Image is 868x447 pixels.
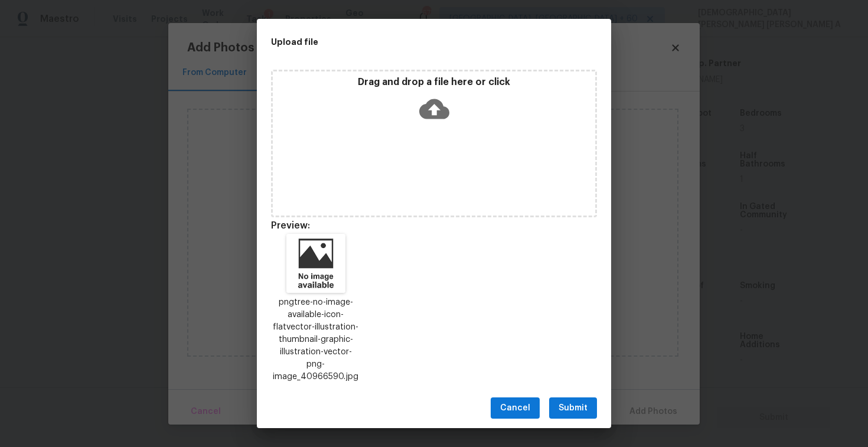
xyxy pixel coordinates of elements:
[271,296,361,383] p: pngtree-no-image-available-icon-flatvector-illustration-thumbnail-graphic-illustration-vector-png...
[549,397,597,419] button: Submit
[271,35,544,48] h2: Upload file
[559,401,588,416] span: Submit
[286,234,345,293] img: 2Q==
[273,76,595,89] p: Drag and drop a file here or click
[500,401,530,416] span: Cancel
[491,397,540,419] button: Cancel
